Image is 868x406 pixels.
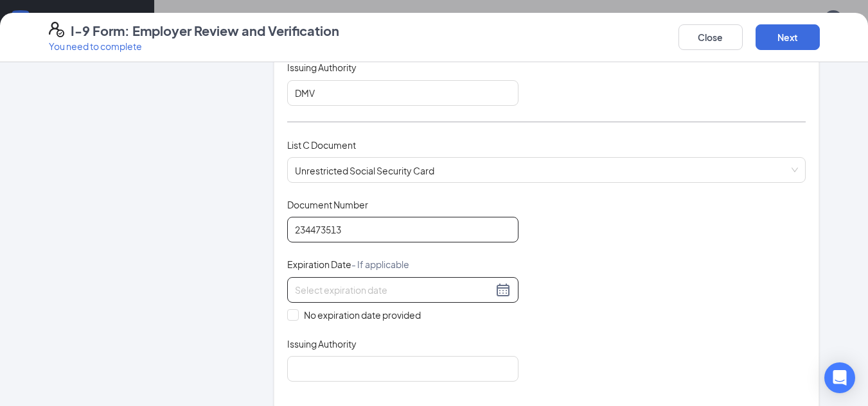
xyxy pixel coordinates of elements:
[756,24,820,50] button: Next
[287,139,356,151] span: List C Document
[678,24,743,50] button: Close
[287,61,357,74] span: Issuing Authority
[71,22,339,40] h4: I-9 Form: Employer Review and Verification
[824,362,855,393] div: Open Intercom Messenger
[287,258,409,271] span: Expiration Date
[299,308,426,322] span: No expiration date provided
[287,198,368,211] span: Document Number
[351,258,409,270] span: - If applicable
[295,283,493,297] input: Select expiration date
[295,158,799,182] span: Unrestricted Social Security Card
[49,40,339,53] p: You need to complete
[287,337,357,350] span: Issuing Authority
[49,22,64,37] svg: FormI9EVerifyIcon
